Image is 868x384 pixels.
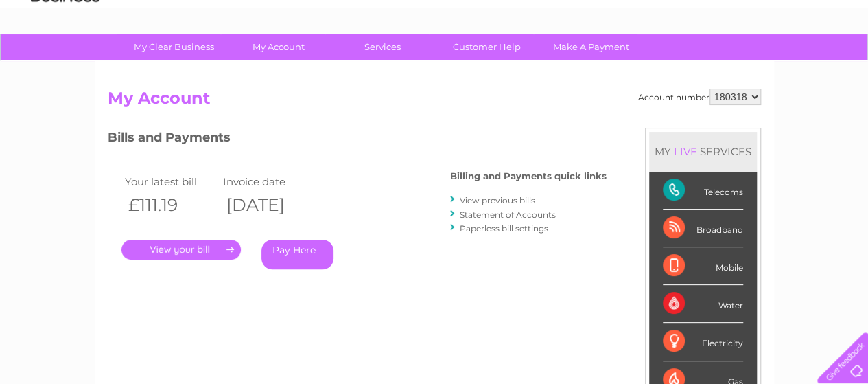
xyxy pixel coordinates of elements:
a: Pay Here [261,240,333,269]
td: Your latest bill [121,172,220,191]
a: Blog [749,58,769,69]
a: Make A Payment [535,34,648,60]
a: Energy [661,58,691,69]
a: Contact [777,58,810,69]
a: Services [326,34,439,60]
a: Log out [823,58,855,69]
a: Customer Help [430,34,543,60]
th: [DATE] [220,191,318,219]
a: My Clear Business [117,34,231,60]
div: Broadband [663,210,743,247]
div: MY SERVICES [649,132,757,171]
h3: Bills and Payments [108,128,607,152]
div: Telecoms [663,172,743,210]
div: Electricity [663,323,743,361]
td: Invoice date [220,172,318,191]
div: Account number [638,89,761,105]
a: Paperless bill settings [460,223,548,234]
img: logo.png [30,36,100,78]
a: View previous bills [460,195,535,205]
div: Clear Business is a trading name of Verastar Limited (registered in [GEOGRAPHIC_DATA] No. 3667643... [110,8,759,67]
a: Telecoms [699,58,740,69]
a: Statement of Accounts [460,210,556,220]
div: Mobile [663,247,743,285]
a: . [121,240,241,260]
h4: Billing and Payments quick links [450,171,607,181]
div: LIVE [671,145,700,158]
a: My Account [222,34,335,60]
h2: My Account [108,89,761,115]
a: Water [626,58,653,69]
a: 0333 014 3131 [609,7,704,24]
th: £111.19 [121,191,220,219]
div: Water [663,285,743,323]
